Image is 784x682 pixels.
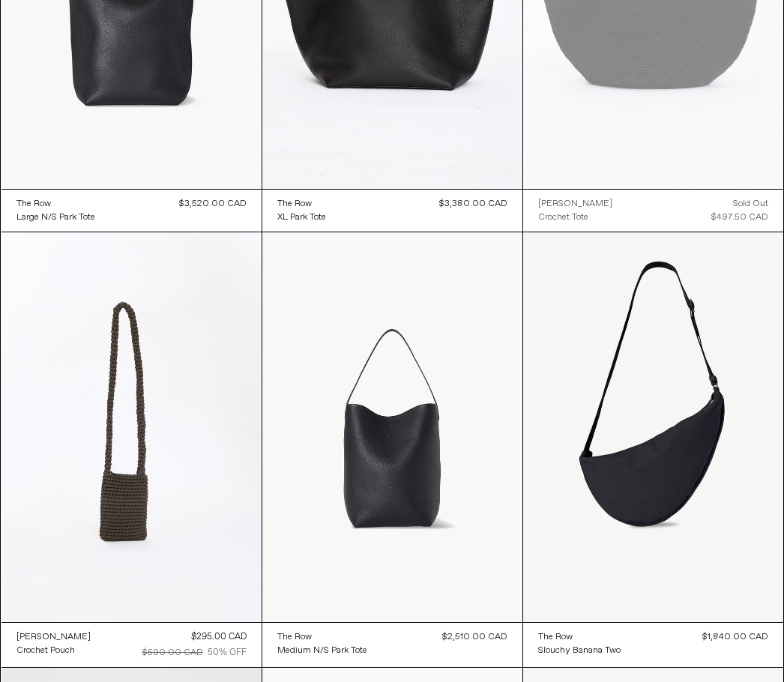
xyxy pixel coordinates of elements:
img: The Row Slouchy Banana Two [523,232,783,623]
div: $1,840.00 CAD [702,630,768,644]
div: [PERSON_NAME] [538,198,612,211]
div: $295.00 CAD [191,630,247,644]
a: Crochet Tote [538,211,612,224]
div: The Row [277,631,312,644]
div: $2,510.00 CAD [442,630,507,644]
div: $3,520.00 CAD [179,197,247,211]
a: The Row [277,630,367,644]
div: Slouchy Banana Two [538,645,621,657]
div: Crochet Tote [538,211,588,224]
a: The Row [277,197,326,211]
a: Medium N/S Park Tote [277,644,367,657]
div: The Row [538,631,573,644]
a: [PERSON_NAME] [16,630,91,644]
div: $590.00 CAD [142,646,203,660]
div: The Row [277,198,312,211]
div: The Row [16,198,51,211]
img: The Row Medium N/S Park Tote in midnight [262,232,522,623]
div: [PERSON_NAME] [16,631,91,644]
a: Slouchy Banana Two [538,644,621,657]
div: $3,380.00 CAD [439,197,507,211]
div: Medium N/S Park Tote [277,645,367,657]
div: Crochet Pouch [16,645,75,657]
div: $497.50 CAD [711,211,768,224]
div: Large N/S Park Tote [16,211,95,224]
a: XL Park Tote [277,211,326,224]
a: The Row [538,630,621,644]
div: 50% OFF [208,646,247,660]
a: Large N/S Park Tote [16,211,95,224]
a: [PERSON_NAME] [538,197,612,211]
a: The Row [16,197,95,211]
div: XL Park Tote [277,211,326,224]
div: Sold out [733,197,768,211]
img: Lauren Manoogian Crochet Pouch [1,232,262,623]
a: Crochet Pouch [16,644,91,657]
